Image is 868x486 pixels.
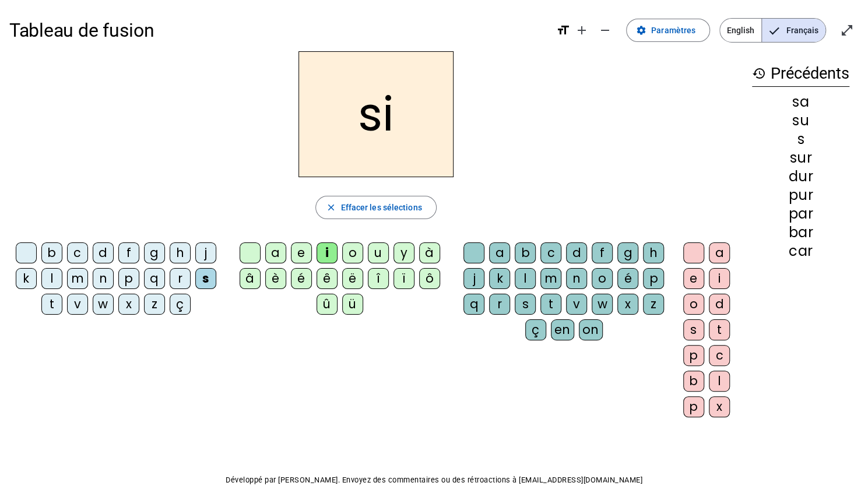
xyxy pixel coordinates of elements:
button: Effacer les sélections [315,196,436,219]
div: k [16,268,37,289]
div: c [709,345,730,366]
div: l [709,371,730,392]
div: par [752,207,849,221]
div: m [67,268,88,289]
span: English [720,19,761,42]
div: en [551,319,574,340]
button: Entrer en plein écran [835,19,859,42]
mat-button-toggle-group: Language selection [719,18,826,43]
div: pur [752,188,849,202]
div: s [752,132,849,146]
div: r [170,268,191,289]
div: t [709,319,730,340]
div: dur [752,170,849,184]
div: è [265,268,286,289]
mat-icon: add [575,23,589,37]
div: p [683,396,704,417]
h3: Précédents [752,61,849,87]
div: p [643,268,664,289]
div: o [592,268,613,289]
div: n [566,268,587,289]
div: b [683,371,704,392]
div: s [683,319,704,340]
div: k [489,268,510,289]
div: bar [752,226,849,240]
div: car [752,244,849,258]
div: s [195,268,216,289]
div: é [291,268,312,289]
div: c [67,242,88,263]
div: h [643,242,664,263]
div: j [195,242,216,263]
div: é [617,268,638,289]
div: g [144,242,165,263]
div: w [93,294,114,315]
div: p [683,345,704,366]
div: w [592,294,613,315]
div: ü [342,294,363,315]
div: l [515,268,536,289]
div: o [683,294,704,315]
div: p [118,268,139,289]
div: f [118,242,139,263]
span: Effacer les sélections [340,200,421,214]
div: v [566,294,587,315]
mat-icon: settings [636,25,646,36]
div: on [579,319,603,340]
mat-icon: remove [598,23,612,37]
div: i [317,242,338,263]
mat-icon: history [752,66,766,80]
div: t [41,294,62,315]
div: s [515,294,536,315]
div: à [419,242,440,263]
div: y [393,242,414,263]
div: ç [170,294,191,315]
div: f [592,242,613,263]
div: ë [342,268,363,289]
button: Diminuer la taille de la police [593,19,617,42]
div: a [489,242,510,263]
div: ï [393,268,414,289]
div: x [617,294,638,315]
div: u [368,242,389,263]
div: l [41,268,62,289]
div: t [540,294,561,315]
div: ô [419,268,440,289]
div: c [540,242,561,263]
div: a [709,242,730,263]
div: e [291,242,312,263]
div: g [617,242,638,263]
div: n [93,268,114,289]
h2: si [298,51,454,177]
div: q [463,294,484,315]
span: Français [762,19,825,42]
div: ê [317,268,338,289]
div: ç [525,319,546,340]
div: q [144,268,165,289]
div: a [265,242,286,263]
div: î [368,268,389,289]
div: b [515,242,536,263]
div: sur [752,151,849,165]
mat-icon: format_size [556,23,570,37]
div: b [41,242,62,263]
div: sa [752,95,849,109]
div: z [643,294,664,315]
div: d [566,242,587,263]
button: Augmenter la taille de la police [570,19,593,42]
div: x [709,396,730,417]
div: m [540,268,561,289]
div: h [170,242,191,263]
div: e [683,268,704,289]
div: su [752,114,849,128]
div: d [709,294,730,315]
div: d [93,242,114,263]
mat-icon: open_in_full [840,23,854,37]
div: v [67,294,88,315]
div: x [118,294,139,315]
mat-icon: close [325,202,336,213]
button: Paramètres [626,19,710,42]
div: o [342,242,363,263]
div: â [240,268,261,289]
div: j [463,268,484,289]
